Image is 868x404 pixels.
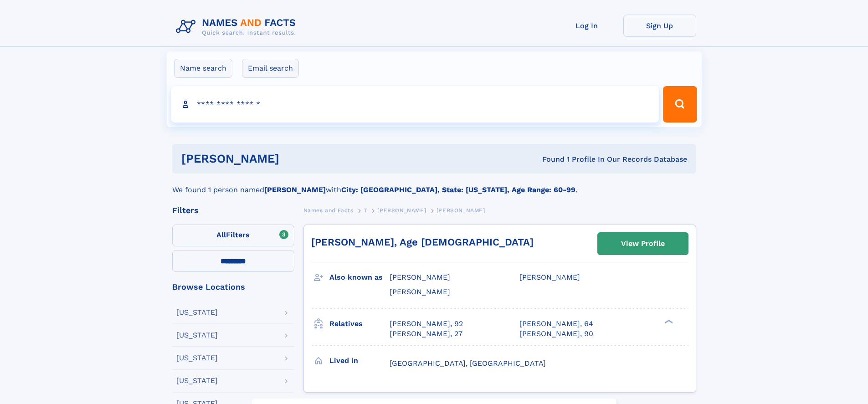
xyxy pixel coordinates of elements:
[329,270,390,285] h3: Also known as
[303,205,354,216] a: Names and Facts
[390,359,546,368] span: [GEOGRAPHIC_DATA], [GEOGRAPHIC_DATA]
[364,205,367,216] a: T
[390,319,463,329] a: [PERSON_NAME], 92
[172,15,303,39] img: Logo Names and Facts
[550,15,623,37] a: Log In
[519,329,593,339] a: [PERSON_NAME], 90
[176,354,218,362] div: [US_STATE]
[172,283,294,291] div: Browse Locations
[171,86,659,123] input: search input
[172,206,294,215] div: Filters
[341,185,575,194] b: City: [GEOGRAPHIC_DATA], State: [US_STATE], Age Range: 60-99
[663,318,673,324] div: ❯
[663,86,697,123] button: Search Button
[181,153,411,164] h1: [PERSON_NAME]
[519,273,580,281] span: [PERSON_NAME]
[437,207,485,214] span: [PERSON_NAME]
[377,207,426,214] span: [PERSON_NAME]
[172,174,696,195] div: We found 1 person named with .
[390,329,462,339] a: [PERSON_NAME], 27
[264,185,326,194] b: [PERSON_NAME]
[176,309,218,316] div: [US_STATE]
[519,319,593,329] a: [PERSON_NAME], 64
[377,205,426,216] a: [PERSON_NAME]
[311,236,534,248] a: [PERSON_NAME], Age [DEMOGRAPHIC_DATA]
[598,233,688,255] a: View Profile
[242,59,299,78] label: Email search
[621,233,665,254] div: View Profile
[216,230,226,239] span: All
[329,316,390,332] h3: Relatives
[176,332,218,339] div: [US_STATE]
[390,287,450,296] span: [PERSON_NAME]
[329,353,390,368] h3: Lived in
[364,207,367,214] span: T
[411,154,687,164] div: Found 1 Profile In Our Records Database
[623,15,696,37] a: Sign Up
[174,59,232,78] label: Name search
[176,377,218,384] div: [US_STATE]
[172,225,294,246] label: Filters
[390,273,450,281] span: [PERSON_NAME]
